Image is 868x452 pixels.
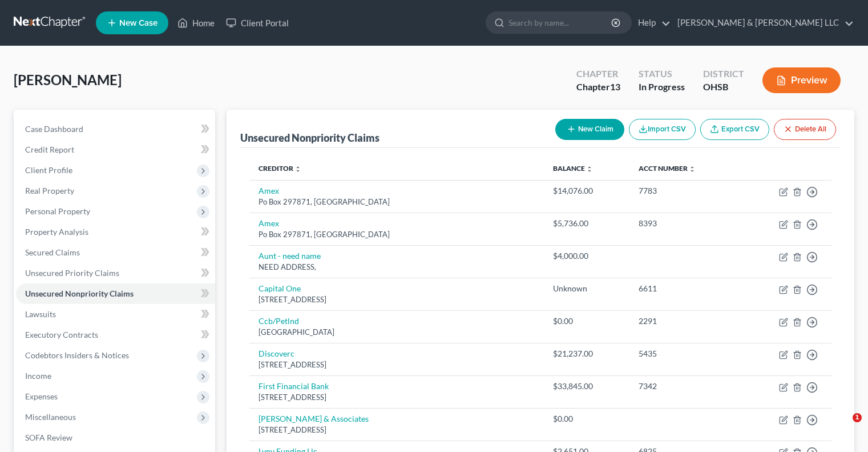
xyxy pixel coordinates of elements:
div: $33,845.00 [553,381,620,392]
a: Client Portal [220,13,294,33]
div: Chapter [576,81,620,94]
a: Capital One [259,283,301,293]
span: New Case [119,19,158,27]
span: Lawsuits [25,309,56,319]
span: SOFA Review [25,433,72,442]
a: Help [632,13,671,33]
a: Executory Contracts [16,325,215,345]
div: Chapter [576,67,620,81]
a: First Financial Bank [259,381,329,391]
a: Lawsuits [16,304,215,325]
div: In Progress [639,81,685,94]
a: Unsecured Nonpriority Claims [16,283,215,304]
button: Delete All [774,119,836,140]
a: Amex [259,218,279,228]
i: unfold_more [586,166,593,173]
div: NEED ADDRESS, [259,262,535,273]
a: Acct Number unfold_more [639,164,696,173]
span: Property Analysis [25,227,88,237]
a: Case Dashboard [16,119,215,139]
button: Preview [762,67,841,93]
div: Unknown [553,283,620,294]
span: Client Profile [25,165,72,175]
span: Credit Report [25,145,74,154]
div: Unsecured Nonpriority Claims [240,131,380,145]
div: Po Box 297871, [GEOGRAPHIC_DATA] [259,229,535,240]
span: 1 [853,413,862,422]
div: [GEOGRAPHIC_DATA] [259,327,535,338]
div: $21,237.00 [553,348,620,359]
span: Personal Property [25,206,90,216]
button: Import CSV [629,119,696,140]
a: Home [172,13,220,33]
div: 7342 [639,381,732,392]
div: 7783 [639,185,732,197]
div: 8393 [639,218,732,229]
span: Unsecured Priority Claims [25,268,119,278]
span: Case Dashboard [25,124,83,134]
div: Po Box 297871, [GEOGRAPHIC_DATA] [259,197,535,207]
iframe: Intercom live chat [829,413,857,441]
div: [STREET_ADDRESS] [259,392,535,403]
div: $14,076.00 [553,185,620,197]
a: SOFA Review [16,427,215,448]
span: 13 [610,81,620,92]
a: Creditor unfold_more [259,164,301,173]
div: OHSB [703,81,744,94]
a: Secured Claims [16,242,215,263]
a: Property Analysis [16,222,215,242]
div: [STREET_ADDRESS] [259,359,535,370]
div: [STREET_ADDRESS] [259,425,535,435]
a: Unsecured Priority Claims [16,263,215,283]
a: [PERSON_NAME] & [PERSON_NAME] LLC [672,13,854,33]
i: unfold_more [294,166,301,173]
div: $5,736.00 [553,218,620,229]
span: Income [25,371,51,381]
a: [PERSON_NAME] & Associates [259,414,369,423]
a: Credit Report [16,139,215,160]
span: Codebtors Insiders & Notices [25,350,129,360]
span: Executory Contracts [25,330,98,339]
div: District [703,67,744,81]
div: $0.00 [553,315,620,327]
span: Expenses [25,391,58,401]
a: Export CSV [700,119,769,140]
div: 5435 [639,348,732,359]
span: Miscellaneous [25,412,76,422]
div: Status [639,67,685,81]
input: Search by name... [508,12,613,33]
a: Aunt - need name [259,251,321,261]
a: Discoverc [259,349,294,358]
div: 2291 [639,315,732,327]
a: Ccb/Petlnd [259,316,299,326]
i: unfold_more [689,166,696,173]
div: $0.00 [553,413,620,425]
span: Secured Claims [25,247,80,257]
button: New Claim [555,119,624,140]
div: 6611 [639,283,732,294]
a: Amex [259,186,279,195]
a: Balance unfold_more [553,164,593,173]
span: Real Property [25,186,74,195]
span: Unsecured Nonpriority Claims [25,289,134,298]
span: [PERSON_NAME] [14,71,122,88]
div: $4,000.00 [553,250,620,262]
div: [STREET_ADDRESS] [259,294,535,305]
